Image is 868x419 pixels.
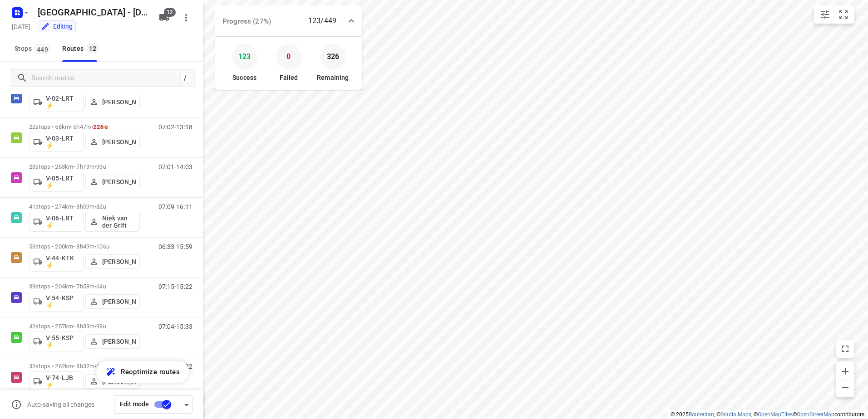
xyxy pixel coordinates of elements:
[158,203,192,210] p: 07:09-16:11
[46,175,79,189] p: V-05-LRT ⚡
[120,400,149,408] span: Edit mode
[46,214,79,229] p: V-06-LRT ⚡
[286,50,291,63] p: 0
[46,254,79,269] p: V-44-KTK ⚡
[93,123,108,130] span: 226u
[102,98,136,106] p: [PERSON_NAME]
[46,374,79,389] p: V-74-LJB ⚡
[29,331,84,351] button: V-55-KSP ⚡
[317,73,349,83] p: Remaining
[94,283,96,290] span: •
[758,411,793,418] a: OpenMapTiles
[158,123,192,131] p: 07:02-13:18
[96,361,189,383] button: Reoptimize routes
[34,5,152,19] h5: [GEOGRAPHIC_DATA] - [DATE]
[94,363,96,370] span: •
[85,212,140,232] button: Niek van der Grift
[85,254,140,269] button: [PERSON_NAME]
[308,15,336,26] p: 123/449
[29,283,140,290] p: 39 stops • 204km • 7h58m
[671,411,864,418] li: © 2025 , © , © © contributors
[94,163,96,170] span: •
[280,73,298,83] p: Failed
[816,5,834,24] button: Map settings
[62,43,101,54] div: Routes
[29,292,84,312] button: V-54-KSP ⚡
[158,243,192,250] p: 06:33-15:59
[102,298,136,305] p: [PERSON_NAME]
[91,123,93,130] span: •
[797,411,834,418] a: OpenStreetMap
[215,5,362,36] div: Progress (27%)123/449
[158,283,192,290] p: 07:15-15:22
[96,243,109,250] span: 106u
[29,163,140,170] p: 23 stops • 263km • 7h19m
[29,123,140,130] p: 22 stops • 58km • 5h47m
[85,135,140,149] button: [PERSON_NAME]
[720,411,751,418] a: Stadia Maps
[164,8,176,17] span: 12
[41,22,73,31] div: Editing
[29,252,84,272] button: V-44-KTK ⚡
[35,44,50,54] span: 449
[102,338,136,345] p: [PERSON_NAME]
[834,5,853,24] button: Fit zoom
[181,399,192,410] div: Driver app settings
[46,294,79,309] p: V-54-KSP ⚡
[689,411,714,418] a: Routetitan
[29,323,140,330] p: 42 stops • 257km • 8h33m
[232,73,256,83] p: Success
[29,243,140,250] p: 53 stops • 200km • 8h49m
[46,135,79,149] p: V-03-LRT ⚡
[96,323,106,330] span: 98u
[327,50,339,63] p: 326
[85,374,140,389] button: [PERSON_NAME]
[31,71,180,85] input: Search routes
[85,95,140,109] button: [PERSON_NAME]
[85,175,140,189] button: [PERSON_NAME]
[85,334,140,349] button: [PERSON_NAME]
[96,283,106,290] span: 64u
[94,323,96,330] span: •
[102,138,136,146] p: [PERSON_NAME]
[29,132,84,152] button: V-03-LRT ⚡
[102,178,136,185] p: [PERSON_NAME]
[29,363,140,370] p: 32 stops • 262km • 8h32m
[29,92,84,112] button: V-02-LRT ⚡
[222,17,271,25] span: Progress (27%)
[8,21,34,32] h5: Project date
[15,43,53,54] span: Stops
[96,203,106,210] span: 82u
[29,371,84,391] button: V-74-LJB ⚡
[102,214,136,229] p: Niek van der Grift
[238,50,251,63] p: 123
[94,243,96,250] span: •
[87,44,99,53] span: 12
[158,163,192,171] p: 07:01-14:03
[180,73,190,83] div: /
[85,294,140,309] button: [PERSON_NAME]
[158,323,192,330] p: 07:04-15:33
[29,212,84,232] button: V-06-LRT ⚡
[96,163,106,170] span: 93u
[814,5,854,24] div: small contained button group
[27,401,94,408] p: Auto-saving all changes
[46,334,79,349] p: V-55-KSP ⚡
[102,258,136,265] p: [PERSON_NAME]
[177,9,195,27] button: More
[121,366,180,378] span: Reoptimize routes
[29,172,84,192] button: V-05-LRT ⚡
[155,9,173,27] button: 12
[46,95,79,109] p: V-02-LRT ⚡
[29,203,140,210] p: 41 stops • 274km • 8h59m
[94,203,96,210] span: •
[96,363,106,370] span: 61u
